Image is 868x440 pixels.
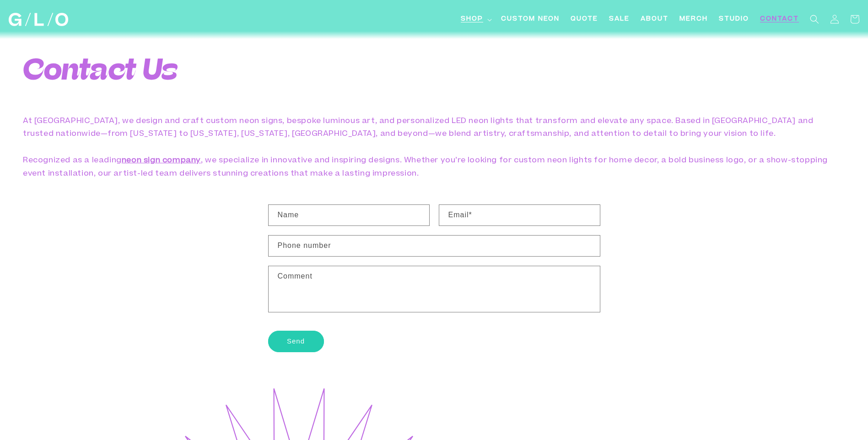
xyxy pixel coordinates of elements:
summary: Shop [455,9,496,30]
summary: Search [804,9,825,29]
img: GLO Studio [9,13,68,26]
a: Contact [755,9,804,30]
a: About [635,9,674,30]
span: About [641,15,669,24]
button: Send [268,331,324,352]
span: SALE [609,15,630,24]
a: neon sign company [122,157,201,164]
a: Custom Neon [496,9,565,30]
span: Merch [679,15,708,24]
a: SALE [604,9,635,30]
a: Merch [674,9,713,30]
iframe: Chat Widget [703,312,868,440]
span: Quote [571,15,598,24]
span: Shop [461,15,483,24]
span: Studio [719,15,749,24]
a: Studio [713,9,755,30]
input: Phone number [269,236,600,256]
a: GLO Studio [5,10,71,30]
span: Contact [760,15,799,24]
a: Quote [565,9,604,30]
span: Custom Neon [501,15,560,24]
input: Name [269,205,429,225]
input: Email [439,205,600,225]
